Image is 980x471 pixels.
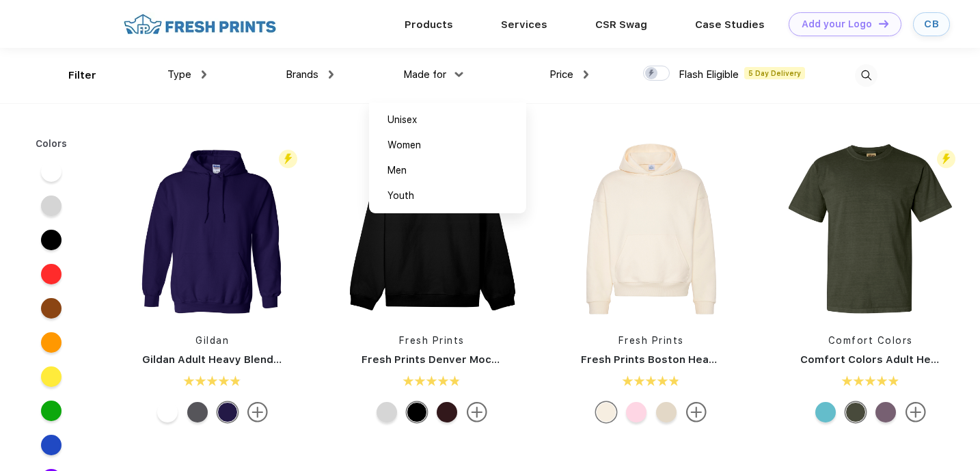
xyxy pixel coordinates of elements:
[387,163,407,178] div: Men
[656,402,677,422] div: Sand
[362,353,658,366] a: Fresh Prints Denver Mock Neck Heavyweight Sweatshirt
[454,72,463,77] img: dropdown.png
[120,12,280,36] img: fo%20logo%202.webp
[217,402,238,422] div: Purple
[875,402,896,422] div: Wine
[780,138,962,320] img: func=resize&h=266
[906,402,926,422] img: more.svg
[399,335,465,346] a: Fresh Prints
[937,150,955,168] img: flash_active_toggle.svg
[845,402,866,422] div: Sage
[247,402,268,422] img: more.svg
[407,402,427,422] div: Black
[596,402,616,422] div: Buttermilk
[187,402,208,422] div: Charcoal
[167,68,191,81] span: Type
[924,18,939,30] div: CB
[387,189,414,203] div: Youth
[279,150,297,168] img: flash_active_toggle.svg
[679,68,739,81] span: Flash Eligible
[879,20,888,27] img: DT
[68,68,96,83] div: Filter
[802,18,872,30] div: Add your Logo
[202,70,206,79] img: dropdown.png
[626,402,646,422] div: Pink
[195,335,229,346] a: Gildan
[387,113,417,127] div: Unisex
[405,18,453,31] a: Products
[467,402,487,422] img: more.svg
[403,68,446,81] span: Made for
[828,335,913,346] a: Comfort Colors
[686,402,707,422] img: more.svg
[855,64,877,87] img: desktop_search.svg
[560,138,742,320] img: func=resize&h=266
[584,70,588,79] img: dropdown.png
[286,68,318,81] span: Brands
[387,138,421,152] div: Women
[377,402,397,422] div: Ash Grey
[549,68,573,81] span: Price
[122,138,303,320] img: func=resize&h=266
[341,138,523,320] img: func=resize&h=266
[329,70,334,79] img: dropdown.png
[581,353,797,366] a: Fresh Prints Boston Heavyweight Hoodie
[815,402,836,422] div: Lagoon
[744,67,805,79] span: 5 Day Delivery
[142,353,441,366] a: Gildan Adult Heavy Blend 8 Oz. 50/50 Hooded Sweatshirt
[618,335,684,346] a: Fresh Prints
[25,137,78,151] div: Colors
[157,402,178,422] div: White
[913,12,950,36] a: CB
[437,402,457,422] div: Burgundy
